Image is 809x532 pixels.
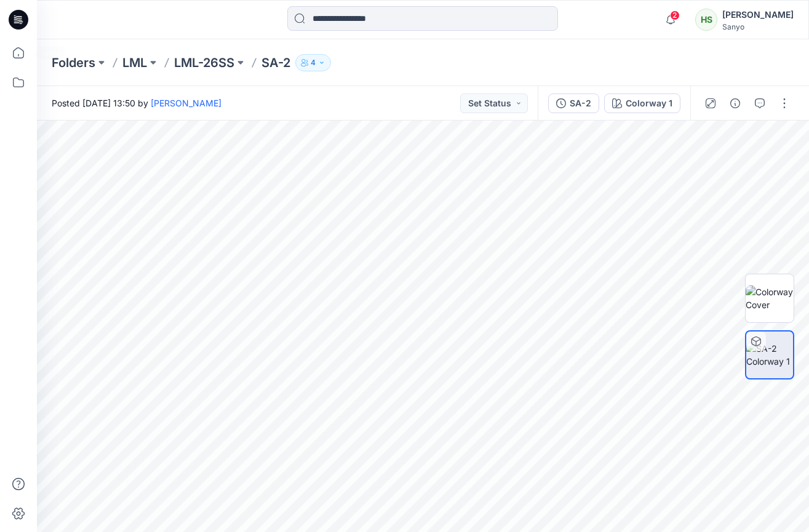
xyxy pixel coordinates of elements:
div: [PERSON_NAME] [722,7,794,22]
div: SA-2 [570,97,591,110]
p: SA-2 [261,54,290,71]
button: SA-2 [548,93,599,113]
p: 4 [311,56,316,69]
img: Colorway Cover [746,285,794,311]
a: [PERSON_NAME] [151,98,221,108]
button: 4 [295,54,331,71]
a: Folders [52,54,95,71]
a: LML [122,54,147,71]
button: Colorway 1 [604,93,680,113]
div: Sanyo [722,22,794,31]
a: LML-26SS [174,54,234,71]
span: 2 [670,10,680,20]
div: HS [695,9,717,31]
img: SA-2 Colorway 1 [746,342,793,368]
div: Colorway 1 [626,97,672,110]
span: Posted [DATE] 13:50 by [52,97,221,109]
button: Details [725,93,745,113]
